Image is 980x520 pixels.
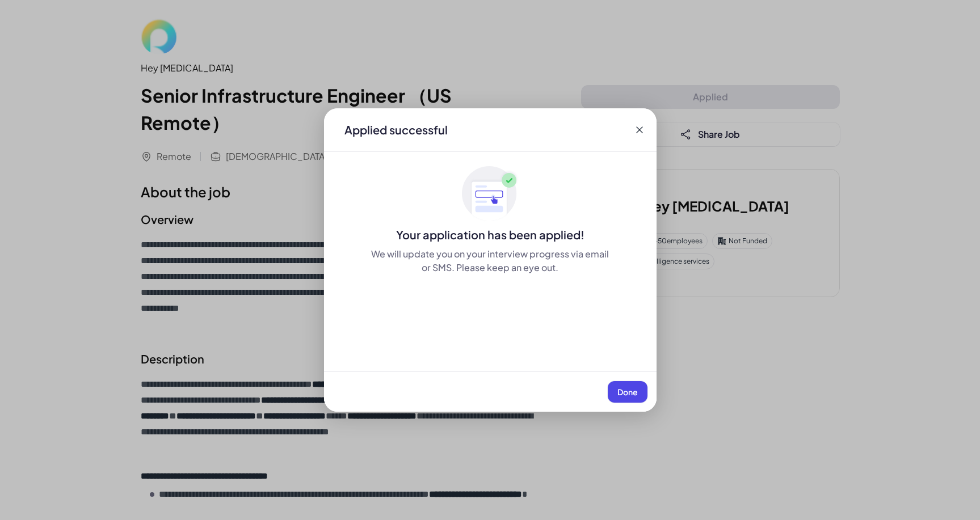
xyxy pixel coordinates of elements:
div: Applied successful [344,122,448,138]
div: We will update you on your interview progress via email or SMS. Please keep an eye out. [369,247,611,274]
button: Done [608,381,647,403]
div: Your application has been applied! [324,227,657,243]
span: Done [617,387,638,397]
img: ApplyedMaskGroup3.svg [462,166,519,222]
